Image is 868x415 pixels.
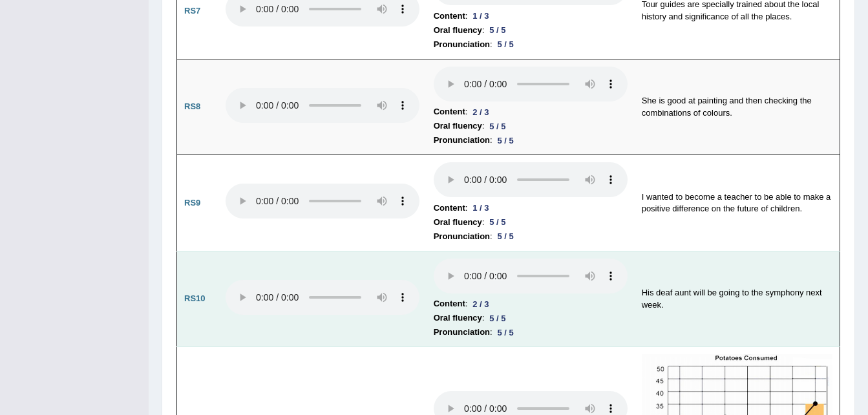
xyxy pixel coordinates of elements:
b: RS10 [184,293,206,303]
li: : [434,9,628,23]
b: RS9 [184,198,200,207]
div: 1 / 3 [467,9,494,23]
b: Content [434,201,465,215]
b: Oral fluency [434,119,482,133]
b: RS8 [184,101,200,111]
b: Content [434,105,465,119]
div: 5 / 5 [492,37,519,51]
li: : [434,325,628,339]
li: : [434,201,628,215]
li: : [434,229,628,244]
b: Pronunciation [434,229,490,244]
b: Pronunciation [434,37,490,52]
b: Pronunciation [434,133,490,147]
b: Content [434,297,465,311]
b: Pronunciation [434,325,490,339]
div: 1 / 3 [467,201,494,215]
b: Content [434,9,465,23]
b: RS7 [184,6,200,16]
td: She is good at painting and then checking the combinations of colours. [635,59,840,155]
div: 2 / 3 [467,105,494,119]
td: I wanted to become a teacher to be able to make a positive difference on the future of children. [635,155,840,251]
li: : [434,105,628,119]
b: Oral fluency [434,215,482,229]
div: 5 / 5 [484,120,511,133]
b: Oral fluency [434,23,482,37]
li: : [434,23,628,37]
div: 5 / 5 [484,215,511,229]
b: Oral fluency [434,311,482,325]
li: : [434,215,628,229]
div: 5 / 5 [484,312,511,325]
li: : [434,297,628,311]
li: : [434,311,628,325]
div: 5 / 5 [484,23,511,37]
div: 2 / 3 [467,297,494,311]
li: : [434,37,628,52]
div: 5 / 5 [492,229,519,243]
div: 5 / 5 [492,326,519,339]
div: 5 / 5 [492,134,519,147]
li: : [434,133,628,147]
li: : [434,119,628,133]
td: His deaf aunt will be going to the symphony next week. [635,251,840,347]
